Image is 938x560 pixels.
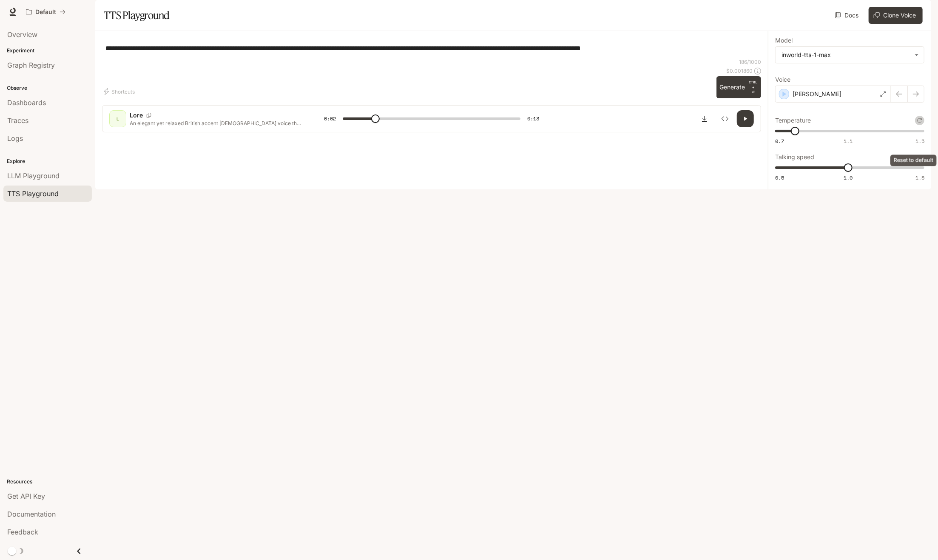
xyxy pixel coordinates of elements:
[143,113,155,118] button: Copy Voice ID
[775,117,811,123] p: Temperature
[915,116,924,125] button: Reset to default
[775,77,790,83] p: Voice
[324,114,336,123] span: 0:02
[726,67,753,74] p: $ 0.001860
[775,154,814,160] p: Talking speed
[111,112,125,126] div: L
[749,80,758,90] p: CTRL +
[775,37,793,43] p: Model
[104,7,170,24] h1: TTS Playground
[915,137,924,145] span: 1.5
[749,80,758,95] p: ⏎
[716,76,762,98] button: GenerateCTRL +⏎
[739,58,761,66] p: 186 / 1000
[102,85,138,98] button: Shortcuts
[844,137,853,145] span: 1.1
[130,120,304,127] p: An elegant yet relaxed British accent [DEMOGRAPHIC_DATA] voice that is warm, clear, trustworthy, ...
[782,51,910,59] div: inworld-tts-1-max
[776,47,924,63] div: inworld-tts-1-max
[869,7,923,24] button: Clone Voice
[775,137,784,145] span: 0.7
[35,9,56,16] p: Default
[775,174,784,181] span: 0.5
[527,114,539,123] span: 0:13
[915,174,924,181] span: 1.5
[22,3,69,20] button: All workspaces
[890,155,937,166] div: Reset to default
[844,174,853,181] span: 1.0
[793,90,841,98] p: [PERSON_NAME]
[716,110,733,127] button: Inspect
[696,110,713,127] button: Download audio
[833,7,862,24] a: Docs
[130,111,143,120] p: Lore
